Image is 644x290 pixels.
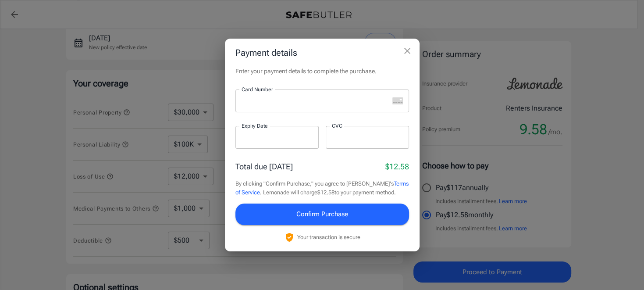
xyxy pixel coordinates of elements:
svg: unknown [392,97,403,104]
label: Expiry Date [242,122,268,129]
p: Enter your payment details to complete the purchase. [235,67,409,75]
button: Confirm Purchase [235,204,409,225]
p: Total due [DATE] [235,161,293,172]
iframe: Secure expiration date input frame [242,133,313,142]
button: close [398,42,416,60]
iframe: Secure CVC input frame [332,133,403,142]
p: $12.58 [385,161,409,172]
p: By clicking "Confirm Purchase," you agree to [PERSON_NAME]'s . Lemonade will charge $12.58 to you... [235,179,409,197]
h2: Payment details [225,39,420,67]
span: Confirm Purchase [296,208,348,220]
label: CVC [332,122,342,129]
a: Terms of Service [235,180,409,196]
p: Your transaction is secure [297,233,360,241]
label: Card Number [242,86,273,93]
iframe: Secure card number input frame [242,97,389,105]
